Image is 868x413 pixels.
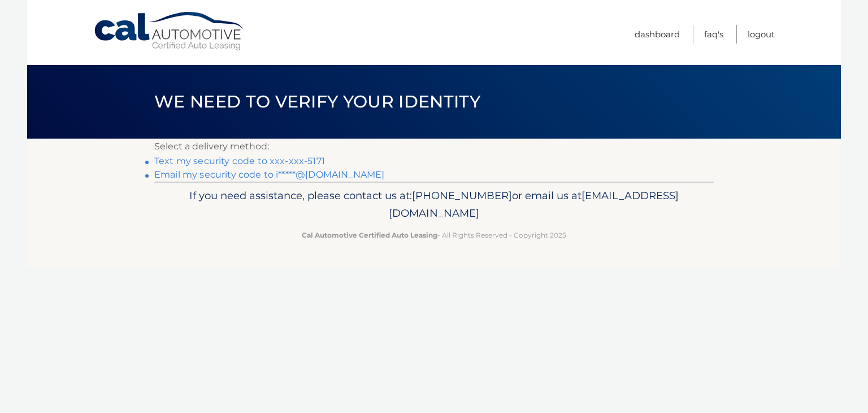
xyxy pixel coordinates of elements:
[162,229,706,241] p: - All Rights Reserved - Copyright 2025
[748,25,775,44] a: Logout
[154,139,714,154] p: Select a delivery method:
[154,91,480,112] span: We need to verify your identity
[93,11,246,51] a: Cal Automotive
[704,25,723,44] a: FAQ's
[635,25,680,44] a: Dashboard
[154,169,384,180] a: Email my security code to i*****@[DOMAIN_NAME]
[154,156,325,166] a: Text my security code to xxx-xxx-5171
[302,231,437,239] strong: Cal Automotive Certified Auto Leasing
[162,187,706,223] p: If you need assistance, please contact us at: or email us at
[412,189,512,202] span: [PHONE_NUMBER]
